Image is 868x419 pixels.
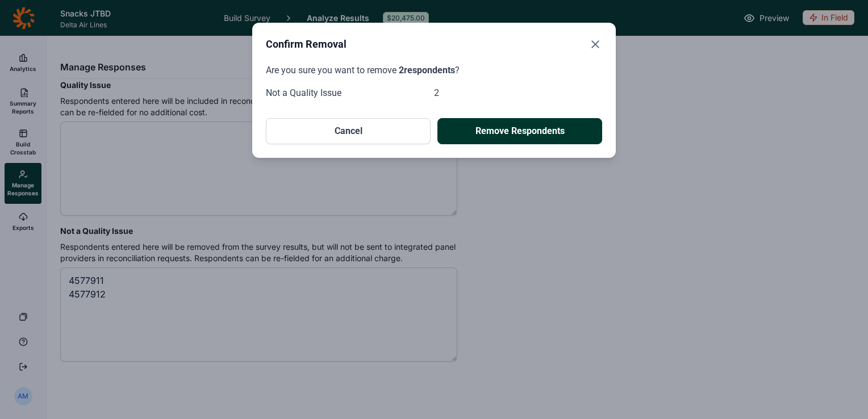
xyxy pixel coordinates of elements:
[399,65,455,76] span: 2 respondents
[589,36,602,52] button: Close
[266,118,431,144] button: Cancel
[266,86,434,100] div: Not a Quality Issue
[434,86,602,100] div: 2
[266,36,347,52] h2: Confirm Removal
[266,64,602,77] p: Are you sure you want to remove ?
[437,118,602,144] button: Remove Respondents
